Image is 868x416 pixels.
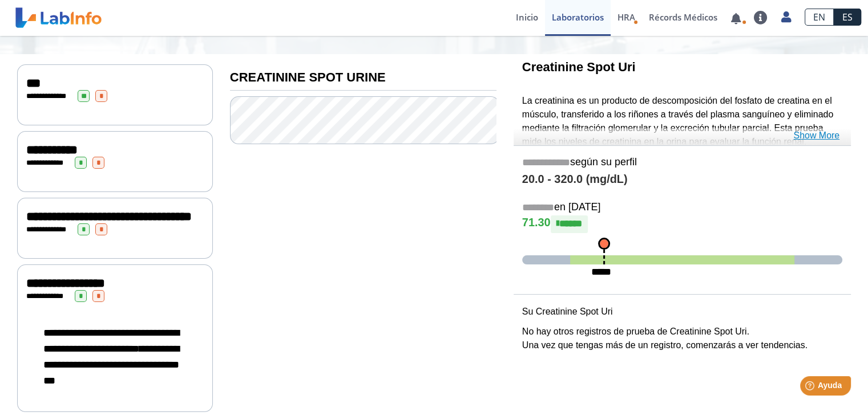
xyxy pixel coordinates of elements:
b: Creatinine Spot Uri [522,60,636,74]
h5: según su perfil [522,156,842,169]
h4: 20.0 - 320.0 (mg/dL) [522,173,842,186]
span: HRA [617,11,635,23]
h5: en [DATE] [522,201,842,214]
iframe: Help widget launcher [766,372,855,403]
a: ES [834,9,861,26]
p: Su Creatinine Spot Uri [522,305,842,319]
a: Show More [793,129,839,142]
a: EN [805,9,834,26]
b: CREATININE SPOT URINE [230,70,386,84]
h4: 71.30 [522,215,842,233]
p: No hay otros registros de prueba de Creatinine Spot Uri. Una vez que tengas más de un registro, c... [522,325,842,352]
p: La creatinina es un producto de descomposición del fosfato de creatina en el músculo, transferido... [522,94,842,149]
